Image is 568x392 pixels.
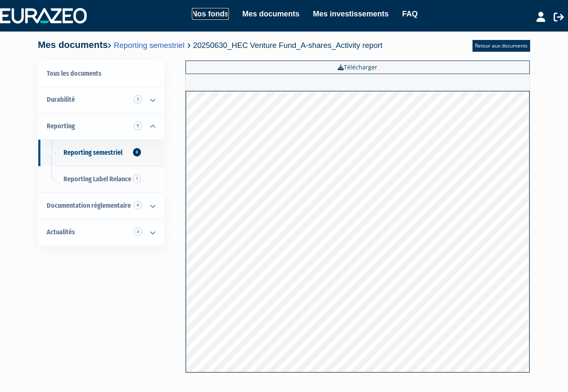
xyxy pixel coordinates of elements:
a: Reporting Label Relance1 [38,166,164,193]
span: Durabilité [47,95,75,103]
a: Reporting 9 [38,113,164,140]
a: Documentation règlementaire 4 [38,193,164,219]
span: 1 [133,175,141,183]
span: Reporting [47,122,75,130]
span: 20250630_HEC Venture Fund_A-shares_Activity report [193,41,382,50]
a: Reporting semestriel8 [38,140,164,166]
a: Nos fonds [192,8,229,20]
a: Actualités 3 [38,219,164,246]
h4: Mes documents [38,40,382,50]
a: Retour aux documents [472,40,530,52]
span: 3 [134,95,142,103]
a: Reporting semestriel [114,41,184,50]
span: 9 [134,122,142,130]
a: Durabilité 3 [38,87,164,113]
span: Reporting semestriel [64,148,122,156]
span: 8 [133,148,141,156]
span: Documentation règlementaire [47,201,131,209]
a: FAQ [402,8,418,20]
span: 3 [134,228,142,236]
span: Actualités [47,228,75,236]
span: 4 [134,201,142,209]
a: Télécharger [186,61,530,74]
a: Mes investissements [313,8,389,20]
span: Reporting Label Relance [64,175,131,183]
a: Mes documents [242,8,300,20]
a: Tous les documents [38,61,164,87]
